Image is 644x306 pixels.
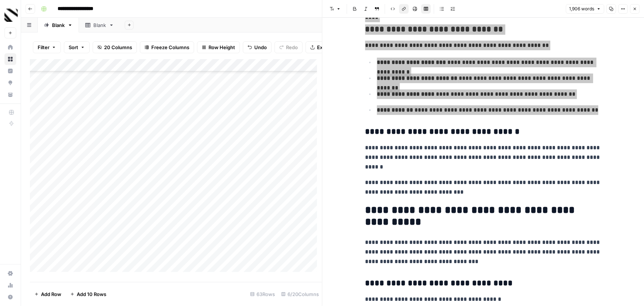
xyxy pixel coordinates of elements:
a: Blank [79,18,120,33]
a: Settings [4,268,16,279]
span: Undo [254,44,267,51]
span: Add 10 Rows [77,290,106,298]
div: 63 Rows [247,288,278,300]
span: Sort [69,44,78,51]
div: Blank [52,21,65,29]
button: Export CSV [306,41,348,53]
button: Help + Support [4,291,16,303]
button: Undo [243,41,272,53]
a: Blank [38,18,79,33]
button: Add Row [30,288,66,300]
button: Redo [275,41,303,53]
div: 6/20 Columns [278,288,322,300]
button: Row Height [197,41,240,53]
button: 20 Columns [93,41,137,53]
button: Workspace: Canyon [4,6,16,24]
span: Filter [38,44,49,51]
span: 20 Columns [104,44,132,51]
button: 1,906 words [566,4,604,14]
span: Freeze Columns [151,44,189,51]
a: Browse [4,53,16,65]
span: Row Height [209,44,235,51]
span: Add Row [41,290,61,298]
a: Usage [4,279,16,291]
button: Filter [33,41,61,53]
img: Canyon Logo [4,8,18,22]
span: 1,906 words [569,6,594,12]
div: Blank [93,21,106,29]
a: Insights [4,65,16,77]
a: Your Data [4,89,16,101]
a: Opportunities [4,77,16,89]
span: Redo [286,44,298,51]
button: Freeze Columns [140,41,194,53]
a: Home [4,41,16,53]
button: Sort [64,41,90,53]
span: Export CSV [317,44,343,51]
button: Add 10 Rows [66,288,111,300]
